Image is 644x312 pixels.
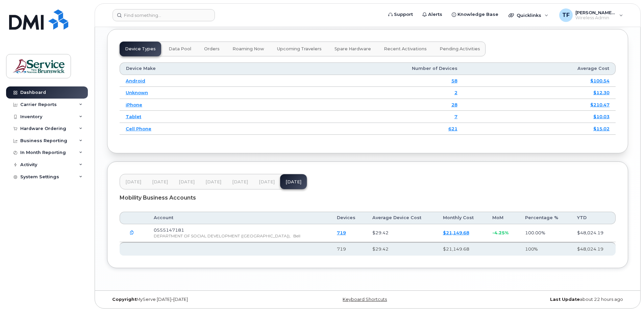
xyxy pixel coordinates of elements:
[120,62,265,75] th: Device Make
[154,233,291,238] span: DEPARTMENT OF SOCIAL DEVELOPMENT ([GEOGRAPHIC_DATA]),
[448,126,457,131] a: 621
[107,297,281,302] div: MyServe [DATE]–[DATE]
[590,102,610,107] a: $210.47
[125,179,141,185] span: [DATE]
[571,242,616,256] th: $48,024.19
[447,8,503,21] a: Knowledge Base
[593,90,610,95] a: $12.30
[343,297,387,302] a: Keyboard Shortcuts
[519,212,571,224] th: Percentage %
[571,224,616,242] td: $48,024.19
[337,230,346,235] a: 719
[112,297,137,302] strong: Copyright
[593,114,610,119] a: $10.03
[384,46,427,52] span: Recent Activations
[451,78,457,83] a: 58
[394,11,413,18] span: Support
[259,179,275,185] span: [DATE]
[550,297,580,302] strong: Last Update
[366,242,437,256] th: $29.42
[120,189,616,206] div: Mobility Business Accounts
[517,12,541,18] span: Quicklinks
[519,224,571,242] td: 100.00%
[457,11,498,18] span: Knowledge Base
[451,102,457,107] a: 28
[590,78,610,83] a: $100.54
[571,212,616,224] th: YTD
[204,46,220,52] span: Orders
[331,242,366,256] th: 719
[154,227,184,233] span: 0555147181
[454,114,457,119] a: 7
[335,46,371,52] span: Spare Hardware
[554,8,628,22] div: Torres-Flores, Fernando (SD/DS)
[575,15,616,21] span: Wireless Admin
[486,212,519,224] th: MoM
[440,46,480,52] span: Pending Activities
[464,62,616,75] th: Average Cost
[383,8,418,21] a: Support
[519,242,571,256] th: 100%
[492,230,509,235] span: -4.25%
[454,90,457,95] a: 2
[575,10,616,15] span: [PERSON_NAME] (SD/DS)
[454,297,628,302] div: about 22 hours ago
[366,224,437,242] td: $29.42
[437,212,486,224] th: Monthly Cost
[593,126,610,131] a: $15.02
[293,233,300,238] span: Bell
[126,114,141,119] a: Tablet
[428,11,442,18] span: Alerts
[277,46,322,52] span: Upcoming Travelers
[418,8,447,21] a: Alerts
[126,78,145,83] a: Android
[331,212,366,224] th: Devices
[126,90,148,95] a: Unknown
[179,179,195,185] span: [DATE]
[169,46,191,52] span: Data Pool
[205,179,221,185] span: [DATE]
[443,230,469,235] a: $21,149.68
[113,9,215,21] input: Find something...
[126,102,142,107] a: iPhone
[232,46,264,52] span: Roaming Now
[232,179,248,185] span: [DATE]
[148,212,331,224] th: Account
[562,11,570,19] span: TF
[366,212,437,224] th: Average Device Cost
[504,8,553,22] div: Quicklinks
[265,62,464,75] th: Number of Devices
[126,126,151,131] a: Cell Phone
[152,179,168,185] span: [DATE]
[437,242,486,256] th: $21,149.68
